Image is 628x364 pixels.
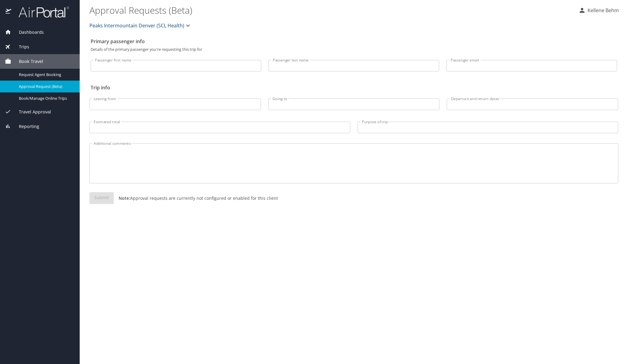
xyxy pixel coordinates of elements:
strong: Note: [119,195,130,201]
h2: Trip info [91,83,617,92]
button: Peaks Intermountain Denver (SCL Health) [87,19,194,32]
button: Kellene Behm [576,5,621,16]
p: Details of the primary passenger you're requesting this trip for [91,47,617,51]
span: Approval Request (Beta) [19,84,72,89]
span: Book/Manage Online Trips [19,95,72,101]
img: icon-airportal.png [5,6,12,18]
span: Dashboards [11,29,44,36]
span: Reporting [11,123,39,130]
p: Kellene Behm [586,7,619,14]
img: airportal-logo.png [12,6,69,18]
span: Travel Approval [11,109,51,115]
h2: Primary passenger info [91,36,617,46]
span: Book Travel [11,58,43,65]
span: Trips [11,43,29,50]
span: Peaks Intermountain Denver (SCL Health) [89,21,184,30]
span: Request Agent Booking [19,72,72,78]
h1: Approval Requests (Beta) [89,1,574,19]
p: Approval requests are currently not configured or enabled for this client [114,195,278,201]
